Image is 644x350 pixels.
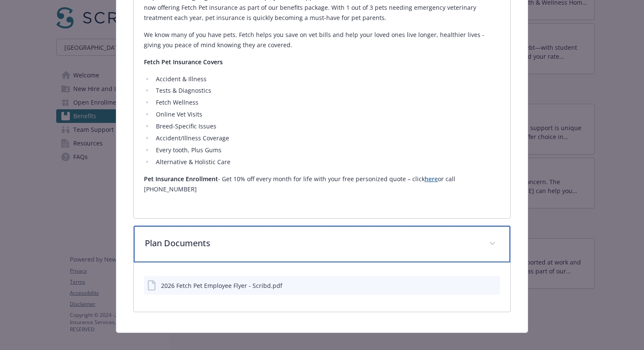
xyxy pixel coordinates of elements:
[153,74,500,84] li: Accident & Illness
[153,157,500,167] li: Alternative & Holistic Care
[489,281,497,290] button: preview file
[153,121,500,131] li: Breed-Specific Issues
[145,237,479,250] p: Plan Documents
[144,175,218,183] strong: Pet Insurance Enrollment
[134,226,510,262] div: Plan Documents
[153,109,500,120] li: Online Vet Visits
[153,133,500,143] li: Accident/Illness Coverage
[153,97,500,108] li: Fetch Wellness
[161,281,282,290] div: 2026 Fetch Pet Employee Flyer - Scribd.pdf
[144,174,500,194] p: - Get 10% off every month for life with your free personized quote – click or call [PHONE_NUMBER]
[425,175,438,183] a: here
[153,145,500,155] li: Every tooth, Plus Gums
[475,281,482,290] button: download file
[144,30,500,50] p: We know many of you have pets. Fetch helps you save on vet bills and help your loved ones live lo...
[153,85,500,96] li: Tests & Diagnostics
[144,58,223,66] strong: Fetch Pet Insurance Covers
[134,262,510,312] div: Plan Documents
